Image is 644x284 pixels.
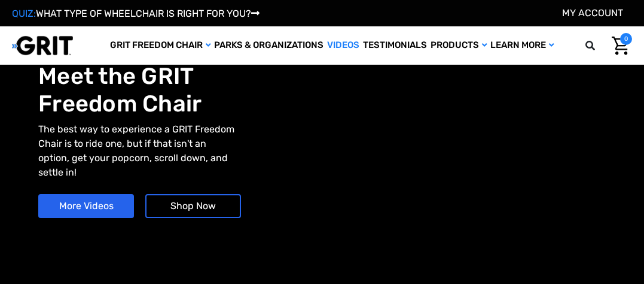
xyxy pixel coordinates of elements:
[38,122,237,180] p: The best way to experience a GRIT Freedom Chair is to ride one, but if that isn't an option, get ...
[325,26,361,65] a: Videos
[145,194,241,218] a: Shop Now
[612,37,629,55] img: Cart
[620,33,632,45] span: 0
[212,26,325,65] a: Parks & Organizations
[562,7,623,19] a: Account
[38,194,134,218] a: More Videos
[12,8,36,19] span: QUIZ:
[429,26,489,65] a: Products
[12,8,260,19] a: QUIZ:WHAT TYPE OF WHEELCHAIR IS RIGHT FOR YOU?
[609,33,632,58] a: Cart with 0 items
[38,63,322,118] h1: Meet the GRIT Freedom Chair
[489,26,556,65] a: Learn More
[328,38,600,248] iframe: YouTube video player
[12,35,73,56] img: GRIT All-Terrain Wheelchair and Mobility Equipment
[603,33,609,58] input: Search
[361,26,429,65] a: Testimonials
[108,26,212,65] a: GRIT Freedom Chair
